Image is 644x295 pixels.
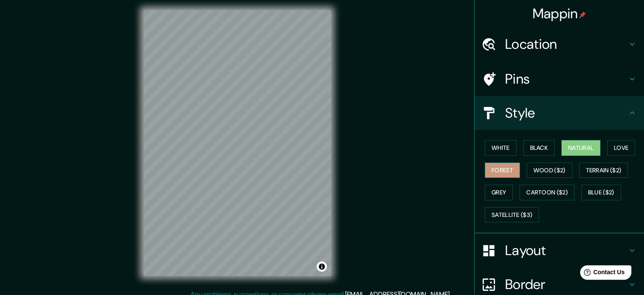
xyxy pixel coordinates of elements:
button: Natural [561,140,600,156]
div: Pins [475,62,644,96]
h4: Mappin [533,5,586,22]
button: Toggle attribution [317,261,327,272]
h4: Location [505,36,627,53]
button: White [485,140,517,156]
button: Grey [485,185,513,200]
h4: Border [505,276,627,293]
h4: Style [505,104,627,121]
iframe: Help widget launcher [569,262,635,286]
button: Terrain ($2) [579,163,628,178]
img: pin-icon.png [579,11,586,18]
h4: Pins [505,70,627,87]
button: Wood ($2) [527,163,572,178]
button: Love [607,140,635,156]
h4: Layout [505,242,627,259]
div: Location [475,27,644,61]
div: Style [475,96,644,130]
canvas: Map [144,10,331,276]
button: Forest [485,163,520,178]
button: Blue ($2) [581,185,621,200]
button: Black [523,140,555,156]
button: Cartoon ($2) [520,185,575,200]
div: Layout [475,233,644,267]
button: Satellite ($3) [485,207,539,223]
